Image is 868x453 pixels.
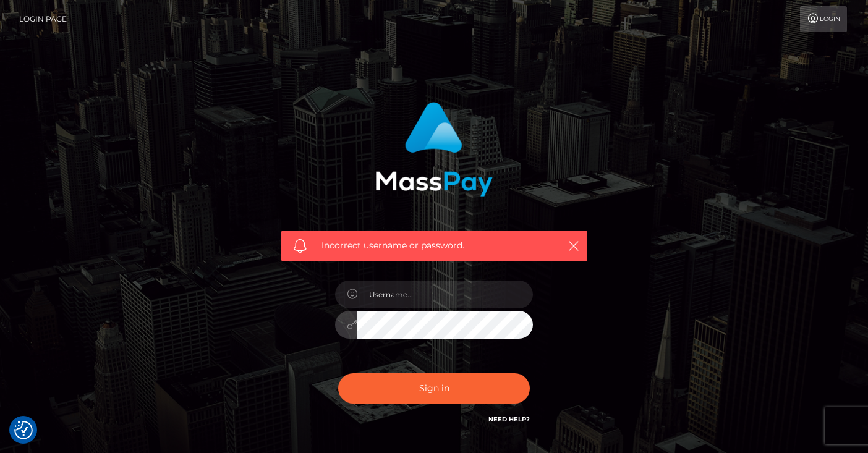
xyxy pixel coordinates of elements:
button: Sign in [338,373,530,404]
img: Revisit consent button [14,421,33,439]
a: Login [800,6,847,32]
a: Login Page [19,6,67,32]
span: Incorrect username or password. [321,239,547,252]
img: MassPay Login [375,102,493,197]
input: Username... [357,281,533,308]
a: Need Help? [488,415,530,423]
button: Consent Preferences [14,421,33,439]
